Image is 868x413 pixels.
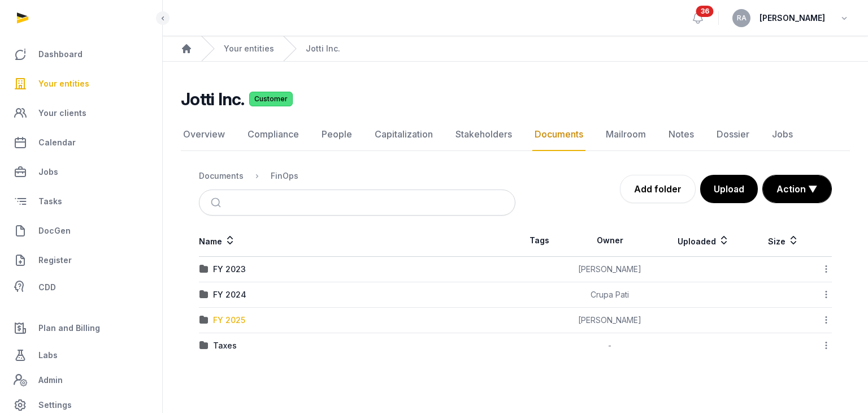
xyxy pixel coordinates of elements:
button: Submit [204,190,231,215]
a: DocGen [9,217,153,244]
a: Labs [9,342,153,369]
img: folder.svg [199,290,209,299]
td: [PERSON_NAME] [563,308,657,333]
span: Labs [38,349,58,362]
a: Admin [9,369,153,392]
span: Your entities [38,77,89,91]
span: Calendar [38,136,76,149]
span: DocGen [38,224,71,238]
span: RA [737,15,747,21]
a: Register [9,247,153,274]
th: Uploaded [657,225,751,257]
td: - [563,333,657,359]
span: Register [38,253,72,267]
a: Notes [666,118,696,151]
button: Action ▼ [763,175,831,203]
div: FY 2024 [213,289,246,300]
span: Jobs [38,165,58,179]
img: folder.svg [199,316,209,325]
a: Plan and Billing [9,315,153,342]
th: Owner [563,225,657,257]
nav: Breadcrumb [199,162,515,190]
div: Documents [199,170,244,182]
a: Your entities [224,43,274,54]
a: Jobs [9,158,153,186]
a: Capitalization [372,118,435,151]
div: FY 2025 [213,315,245,326]
span: Tasks [38,195,62,208]
a: Documents [532,118,585,151]
div: FinOps [271,170,298,182]
th: Tags [515,225,563,257]
span: Plan and Billing [38,321,100,335]
td: Crupa Pati [563,282,657,308]
button: RA [732,9,750,27]
a: Mailroom [604,118,648,151]
span: CDD [38,281,56,294]
div: FY 2023 [213,264,246,275]
th: Size [751,225,815,257]
a: Your clients [9,100,153,127]
td: [PERSON_NAME] [563,257,657,282]
span: Admin [38,373,63,387]
a: CDD [9,276,153,299]
th: Name [199,225,515,257]
a: Calendar [9,129,153,156]
span: Your clients [38,106,86,120]
span: [PERSON_NAME] [759,11,825,25]
span: Customer [249,92,293,106]
a: Jotti Inc. [306,43,340,54]
a: Dossier [714,118,752,151]
nav: Tabs [181,118,850,151]
div: Taxes [213,340,237,351]
a: Dashboard [9,41,153,68]
a: People [319,118,354,151]
span: Dashboard [38,48,83,61]
a: Stakeholders [453,118,514,151]
h2: Jotti Inc. [181,89,245,109]
span: Settings [38,398,72,412]
a: Your entities [9,70,153,97]
a: Tasks [9,188,153,215]
a: Jobs [770,118,795,151]
img: folder.svg [199,341,209,350]
img: folder.svg [199,265,209,274]
a: Add folder [620,175,696,203]
button: Upload [700,175,758,203]
a: Compliance [245,118,301,151]
nav: Breadcrumb [163,36,868,62]
span: 36 [696,6,714,17]
a: Overview [181,118,227,151]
